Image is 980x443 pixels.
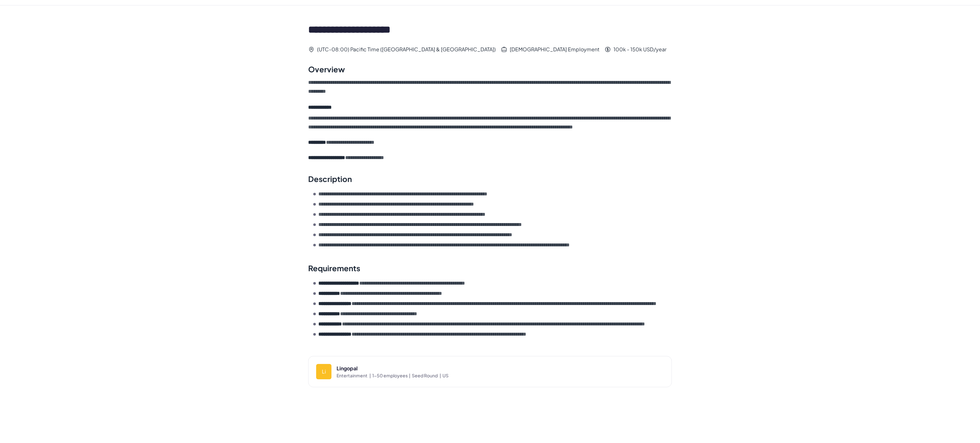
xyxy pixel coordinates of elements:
span: | [440,373,441,378]
p: 100k - 150k USD/year [613,47,666,51]
span: Seed Round [412,372,442,379]
div: Li [316,364,331,379]
div: Lingopal [337,365,664,372]
span: | [369,373,371,378]
p: (UTC-08:00) Pacific Time ([GEOGRAPHIC_DATA] & [GEOGRAPHIC_DATA]) [317,47,496,51]
span: 1-50 employees [372,372,412,379]
span: US [442,372,449,379]
span: Entertainment [337,372,372,379]
div: Description [308,174,352,184]
div: Requirements [308,263,360,273]
p: [DEMOGRAPHIC_DATA] Employment [510,47,599,51]
span: | [409,373,411,378]
div: Overview [308,64,345,74]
